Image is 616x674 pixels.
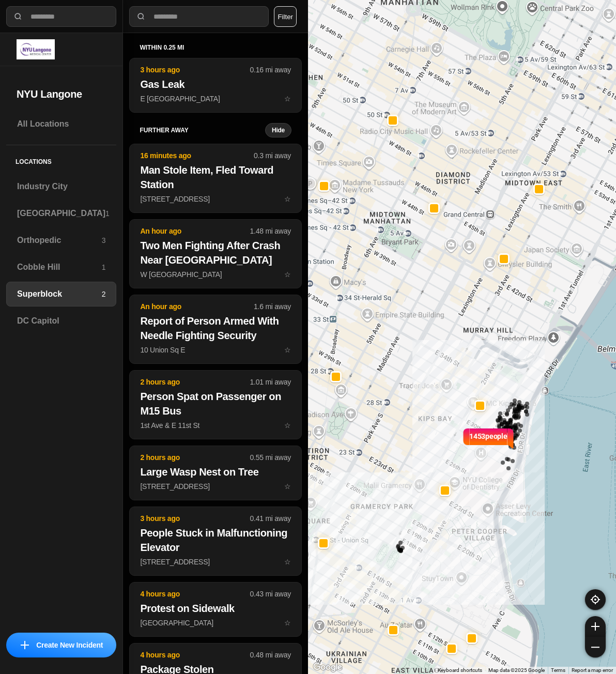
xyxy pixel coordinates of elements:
button: 16 minutes ago0.3 mi awayMan Stole Item, Fled Toward Station[STREET_ADDRESS]star [129,144,302,213]
button: 2 hours ago1.01 mi awayPerson Spat on Passenger on M15 Bus1st Ave & E 11st Ststar [129,370,302,439]
p: 16 minutes ago [140,150,254,161]
p: 0.16 mi away [250,65,291,75]
p: 1st Ave & E 11st St [140,420,291,431]
a: All Locations [6,112,116,136]
img: Google [311,661,345,674]
p: 1.01 mi away [250,377,291,387]
span: star [284,346,291,354]
a: Report a map error [572,667,613,673]
span: star [284,619,291,627]
p: [STREET_ADDRESS] [140,481,291,492]
p: An hour ago [140,226,250,236]
span: star [284,421,291,430]
a: Superblock2 [6,282,116,307]
button: Keyboard shortcuts [438,667,482,674]
a: An hour ago1.48 mi awayTwo Men Fighting After Crash Near [GEOGRAPHIC_DATA]W [GEOGRAPHIC_DATA]star [129,270,302,279]
h5: Locations [6,145,116,174]
a: DC Capitol [6,309,116,333]
p: [GEOGRAPHIC_DATA] [140,618,291,628]
p: 4 hours ago [140,650,250,660]
img: notch [461,427,469,450]
a: [GEOGRAPHIC_DATA]1 [6,201,116,226]
p: 0.43 mi away [250,589,291,599]
p: 2 hours ago [140,377,250,387]
a: 16 minutes ago0.3 mi awayMan Stole Item, Fled Toward Station[STREET_ADDRESS]star [129,194,302,203]
img: search [13,11,23,22]
p: 3 hours ago [140,513,250,524]
h3: Cobble Hill [17,261,102,273]
span: star [284,195,291,203]
h2: Man Stole Item, Fled Toward Station [140,163,291,192]
p: Create New Incident [36,640,103,650]
h3: Orthopedic [17,234,102,247]
h5: further away [140,126,265,134]
h2: Person Spat on Passenger on M15 Bus [140,389,291,418]
small: Hide [272,126,285,134]
button: 2 hours ago0.55 mi awayLarge Wasp Nest on Tree[STREET_ADDRESS]star [129,446,302,500]
h5: within 0.25 mi [140,43,291,52]
p: An hour ago [140,301,254,312]
button: Filter [274,6,297,27]
p: 3 hours ago [140,65,250,75]
h3: Industry City [17,180,105,193]
p: 0.48 mi away [250,650,291,660]
button: An hour ago1.6 mi awayReport of Person Armed With Needle Fighting Security10 Union Sq Estar [129,295,302,364]
span: star [284,270,291,279]
p: 2 [102,289,106,299]
button: Hide [265,123,291,137]
button: zoom-out [585,637,606,657]
p: 1453 people [469,431,507,454]
h3: [GEOGRAPHIC_DATA] [17,207,105,220]
img: notch [507,427,515,450]
h3: All Locations [17,118,105,130]
a: Open this area in Google Maps (opens a new window) [311,661,345,674]
button: iconCreate New Incident [6,633,116,657]
a: Orthopedic3 [6,228,116,253]
button: 3 hours ago0.16 mi awayGas LeakE [GEOGRAPHIC_DATA]star [129,58,302,113]
p: 4 hours ago [140,589,250,599]
a: 3 hours ago0.41 mi awayPeople Stuck in Malfunctioning Elevator[STREET_ADDRESS]star [129,557,302,566]
h3: Superblock [17,288,102,300]
a: Cobble Hill1 [6,255,116,280]
p: E [GEOGRAPHIC_DATA] [140,94,291,104]
img: zoom-in [591,622,599,631]
button: An hour ago1.48 mi awayTwo Men Fighting After Crash Near [GEOGRAPHIC_DATA]W [GEOGRAPHIC_DATA]star [129,219,302,288]
p: [STREET_ADDRESS] [140,194,291,204]
h2: Protest on Sidewalk [140,601,291,616]
p: 1 [105,208,110,219]
p: W [GEOGRAPHIC_DATA] [140,269,291,280]
img: logo [17,39,55,59]
h2: Gas Leak [140,77,291,91]
a: 2 hours ago1.01 mi awayPerson Spat on Passenger on M15 Bus1st Ave & E 11st Ststar [129,421,302,430]
p: 1.6 mi away [254,301,291,312]
a: 4 hours ago0.43 mi awayProtest on Sidewalk[GEOGRAPHIC_DATA]star [129,618,302,627]
a: Industry City [6,174,116,199]
p: 0.55 mi away [250,452,291,463]
img: recenter [591,595,600,604]
p: 1 [102,262,106,272]
a: 2 hours ago0.55 mi awayLarge Wasp Nest on Tree[STREET_ADDRESS]star [129,482,302,491]
p: 1.48 mi away [250,226,291,236]
h2: Two Men Fighting After Crash Near [GEOGRAPHIC_DATA] [140,238,291,267]
button: recenter [585,589,606,610]
p: 10 Union Sq E [140,345,291,355]
p: [STREET_ADDRESS] [140,557,291,567]
img: icon [21,641,29,649]
p: 2 hours ago [140,452,250,463]
span: star [284,558,291,566]
h2: Report of Person Armed With Needle Fighting Security [140,314,291,343]
p: 0.41 mi away [250,513,291,524]
button: 4 hours ago0.43 mi awayProtest on Sidewalk[GEOGRAPHIC_DATA]star [129,582,302,637]
p: 3 [102,235,106,246]
span: star [284,482,291,491]
h2: Large Wasp Nest on Tree [140,465,291,479]
img: search [136,11,146,22]
img: zoom-out [591,643,599,651]
a: Terms (opens in new tab) [551,667,565,673]
p: 0.3 mi away [254,150,291,161]
button: 3 hours ago0.41 mi awayPeople Stuck in Malfunctioning Elevator[STREET_ADDRESS]star [129,507,302,576]
span: star [284,95,291,103]
h2: People Stuck in Malfunctioning Elevator [140,526,291,555]
button: zoom-in [585,616,606,637]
